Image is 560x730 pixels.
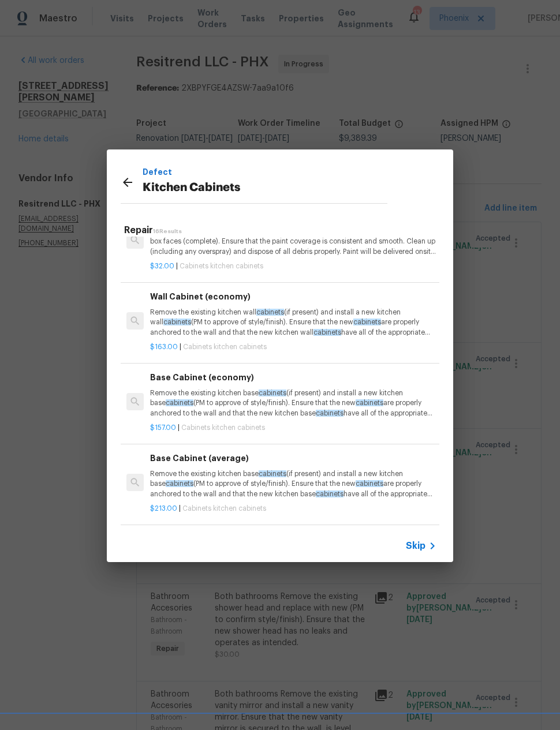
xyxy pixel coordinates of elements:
[150,308,436,337] p: Remove the existing kitchen wall (if present) and install a new kitchen wall (PM to approve of st...
[150,343,178,350] span: $163.00
[353,319,381,325] span: cabinets
[183,343,267,350] span: Cabinets kitchen cabinets
[124,224,439,237] h5: Repair
[153,229,182,234] span: 16 Results
[259,470,286,477] span: cabinets
[150,342,436,352] p: |
[316,410,344,417] span: cabinets
[150,452,436,465] h6: Base Cabinet (average)
[316,491,344,497] span: cabinets
[150,371,436,384] h6: Base Cabinet (economy)
[143,166,387,178] p: Defect
[150,505,177,512] span: $213.00
[150,227,436,256] p: Prep, sand, mask and apply 2 coats of paint to the kitchen cabinet doors, interiors and box faces...
[150,423,436,433] p: |
[180,263,263,269] span: Cabinets kitchen cabinets
[150,424,176,431] span: $157.00
[182,505,266,512] span: Cabinets kitchen cabinets
[166,399,193,406] span: cabinets
[150,504,436,514] p: |
[406,540,425,552] span: Skip
[150,290,436,303] h6: Wall Cabinet (economy)
[313,329,341,336] span: cabinets
[181,424,265,431] span: Cabinets kitchen cabinets
[150,388,436,418] p: Remove the existing kitchen base (if present) and install a new kitchen base (PM to approve of st...
[356,399,383,406] span: cabinets
[150,263,174,269] span: $32.00
[259,390,286,396] span: cabinets
[256,309,284,316] span: cabinets
[150,469,436,499] p: Remove the existing kitchen base (if present) and install a new kitchen base (PM to approve of st...
[356,480,383,487] span: cabinets
[143,179,387,197] p: Kitchen Cabinets
[150,261,436,271] p: |
[166,480,193,487] span: cabinets
[163,319,191,325] span: cabinets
